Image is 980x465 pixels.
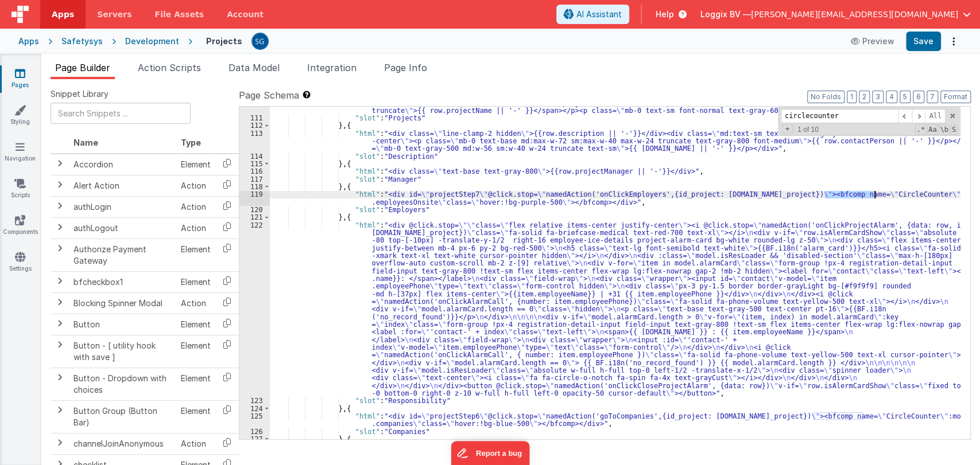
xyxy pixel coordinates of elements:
td: channelJoinAnonymous [69,433,176,454]
td: Alert Action [69,175,176,196]
td: Action [176,196,215,217]
td: Button [69,314,176,335]
td: Button - Dropdown with choices [69,368,176,400]
span: [PERSON_NAME][EMAIL_ADDRESS][DOMAIN_NAME] [751,9,958,20]
span: Page Schema [239,88,299,102]
span: Action Scripts [138,62,201,73]
div: 118 [239,183,270,190]
td: Button Group (Button Bar) [69,400,176,433]
span: Page Info [384,62,427,73]
span: Loggix BV — [700,9,751,20]
div: 125 [239,412,270,428]
span: Page Builder [55,62,110,73]
td: Action [176,292,215,314]
span: Snippet Library [51,88,109,100]
button: Format [940,91,971,103]
td: Blocking Spinner Modal [69,292,176,314]
div: 113 [239,130,270,153]
button: 7 [927,91,938,103]
span: Type [181,138,201,147]
button: 2 [859,91,870,103]
div: 115 [239,160,270,167]
td: Element [176,400,215,433]
td: authLogout [69,217,176,239]
iframe: Marker.io feedback button [451,441,529,465]
img: 385c22c1e7ebf23f884cbf6fb2c72b80 [252,33,268,49]
h4: Projects [206,37,242,45]
td: authLogin [69,196,176,217]
button: 6 [913,91,924,103]
button: 5 [900,91,911,103]
td: Authorize Payment Gateway [69,239,176,271]
button: 4 [886,91,897,103]
div: 114 [239,153,270,160]
div: 122 [239,221,270,397]
td: bfcheckbox1 [69,271,176,292]
button: AI Assistant [556,5,629,24]
button: Loggix BV — [PERSON_NAME][EMAIL_ADDRESS][DOMAIN_NAME] [700,9,971,20]
td: Element [176,271,215,292]
td: Element [176,368,215,400]
div: 112 [239,122,270,129]
span: Apps [52,9,74,20]
td: Element [176,154,215,175]
td: Button - [ utility hook with save ] [69,335,176,368]
td: Action [176,217,215,239]
td: Element [176,314,215,335]
div: 116 [239,167,270,175]
div: 124 [239,405,270,412]
button: 3 [872,91,884,103]
span: Help [656,9,674,20]
div: 119 [239,190,270,206]
input: Search Snippets ... [51,103,191,124]
div: Safetysys [61,36,103,47]
td: Accordion [69,154,176,175]
div: 117 [239,175,270,183]
div: 123 [239,397,270,404]
div: Apps [18,36,39,47]
button: Preview [844,32,901,50]
span: Data Model [228,62,280,73]
div: 126 [239,428,270,435]
span: Name [73,138,98,147]
div: 121 [239,213,270,221]
div: 127 [239,435,270,443]
button: No Folds [807,91,845,103]
div: 111 [239,114,270,122]
div: 110 [239,99,270,115]
button: 1 [847,91,857,103]
span: Servers [97,9,131,20]
button: Save [906,32,941,51]
span: File Assets [155,9,204,20]
td: Element [176,335,215,368]
div: Development [125,36,179,47]
td: Action [176,175,215,196]
td: Element [176,239,215,271]
span: AI Assistant [576,9,622,20]
span: Integration [307,62,357,73]
button: Options [946,33,962,49]
td: Action [176,433,215,454]
div: 120 [239,206,270,213]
